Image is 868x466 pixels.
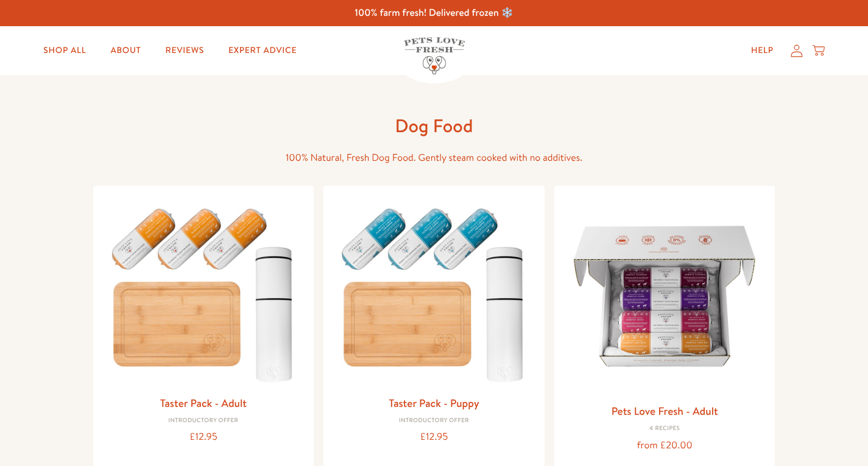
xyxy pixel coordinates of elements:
a: Help [741,38,783,63]
a: About [101,38,150,63]
a: Taster Pack - Adult [160,395,247,411]
a: Pets Love Fresh - Adult [612,403,718,418]
img: Taster Pack - Adult [103,196,305,389]
a: Shop All [34,38,96,63]
img: Pets Love Fresh - Adult [564,196,766,397]
h1: Dog Food [239,114,629,138]
div: Introductory Offer [333,417,535,425]
p: 100% Natural, Fresh Dog Food. Gently steam cooked with no additives. [239,150,629,166]
div: £12.95 [103,429,305,445]
a: Reviews [156,38,214,63]
a: Taster Pack - Puppy [389,395,479,411]
div: Introductory Offer [103,417,305,425]
div: from £20.00 [564,437,766,454]
img: Taster Pack - Puppy [333,196,535,389]
div: £12.95 [333,429,535,445]
div: 4 Recipes [564,425,766,432]
img: Pets Love Fresh [404,37,465,74]
a: Expert Advice [219,38,306,63]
